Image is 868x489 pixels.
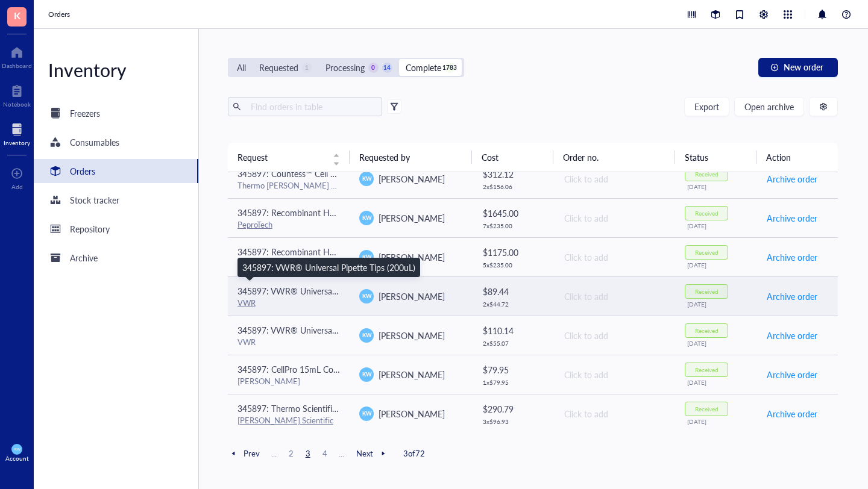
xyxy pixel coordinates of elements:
[259,61,298,74] div: Requested
[767,329,817,342] span: Archive order
[362,175,371,183] span: KW
[684,97,729,116] button: Export
[564,251,666,264] div: Click to add
[553,237,676,276] td: Click to add
[237,61,246,74] div: All
[695,288,719,295] div: Received
[362,253,371,261] span: KW
[228,143,350,172] th: Request
[406,61,441,74] div: Complete
[553,276,676,316] td: Click to add
[483,167,544,181] div: $ 312.12
[14,447,20,451] span: KW
[2,62,32,69] div: Dashboard
[483,285,544,298] div: $ 89.44
[237,363,806,375] span: 345897: CellPro 15mL Conical Tubes, Centrifuge Tubes, Polypropylene, Conical bottom w/ White Scre...
[301,448,315,459] span: 3
[237,167,424,179] span: 345897: Countess™ Cell Counting Chamber Slides
[362,410,371,418] span: KW
[695,210,719,217] div: Received
[767,290,817,303] span: Archive order
[687,261,747,269] div: [DATE]
[379,408,445,420] span: [PERSON_NAME]
[483,261,544,269] div: 5 x $ 235.00
[379,290,445,302] span: [PERSON_NAME]
[564,211,666,225] div: Click to add
[695,327,719,334] div: Received
[3,81,31,108] a: Notebook
[70,164,95,178] div: Orders
[237,297,256,308] a: VWR
[70,135,119,149] div: Consumables
[766,365,818,384] button: Archive order
[325,61,365,74] div: Processing
[228,58,464,77] div: segmented control
[564,407,666,420] div: Click to add
[553,394,676,433] td: Click to add
[362,370,371,379] span: KW
[237,151,326,164] span: Request
[368,63,379,73] div: 0
[687,222,747,229] div: [DATE]
[14,8,20,23] span: K
[11,183,23,190] div: Add
[237,219,272,230] a: PeproTech
[48,8,72,20] a: Orders
[687,183,747,190] div: [DATE]
[767,368,817,381] span: Archive order
[553,355,676,394] td: Click to add
[564,290,666,303] div: Click to add
[362,331,371,340] span: KW
[228,448,260,459] span: Prev
[237,324,538,336] span: 345897: VWR® Universal Aerosol Filter Pipet Tips, Racked, Sterile, 100 - 1000 µl
[766,248,818,267] button: Archive order
[237,180,341,191] div: Thermo [PERSON_NAME] Scientific
[695,366,719,373] div: Received
[767,172,817,185] span: Archive order
[687,379,747,386] div: [DATE]
[553,198,676,237] td: Click to add
[483,222,544,229] div: 7 x $ 235.00
[483,379,544,386] div: 1 x $ 79.95
[237,246,389,258] span: 345897: Recombinant Human PDGF-BB
[483,246,544,259] div: $ 1175.00
[766,404,818,423] button: Archive order
[695,249,719,256] div: Received
[483,363,544,376] div: $ 79.95
[237,402,486,414] span: 345897: Thermo Scientific BioLite Cell Culture Treated Flasks (T75)
[237,285,410,297] span: 345897: VWR® Universal Pipette Tips (200uL)
[318,448,332,459] span: 4
[362,214,371,222] span: KW
[379,212,445,224] span: [PERSON_NAME]
[362,292,371,301] span: KW
[784,62,823,72] span: New order
[734,97,804,116] button: Open archive
[382,63,392,73] div: 14
[242,261,415,274] div: 345897: VWR® Universal Pipette Tips (200uL)
[675,143,756,172] th: Status
[553,316,676,355] td: Click to add
[2,43,32,69] a: Dashboard
[34,217,198,241] a: Repository
[483,207,544,220] div: $ 1645.00
[70,222,110,235] div: Repository
[379,329,445,341] span: [PERSON_NAME]
[237,414,333,426] a: [PERSON_NAME] Scientific
[483,418,544,425] div: 3 x $ 96.93
[403,448,425,459] span: 3 of 72
[767,211,817,225] span: Archive order
[70,107,100,120] div: Freezers
[758,58,838,77] button: New order
[744,102,794,111] span: Open archive
[237,207,389,219] span: 345897: Recombinant Human PDGF-AA
[70,251,98,264] div: Archive
[767,407,817,420] span: Archive order
[766,208,818,228] button: Archive order
[267,448,281,459] span: ...
[4,120,30,146] a: Inventory
[246,98,377,116] input: Find orders in table
[70,193,119,207] div: Stock tracker
[756,143,838,172] th: Action
[379,369,445,381] span: [PERSON_NAME]
[483,183,544,190] div: 2 x $ 156.06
